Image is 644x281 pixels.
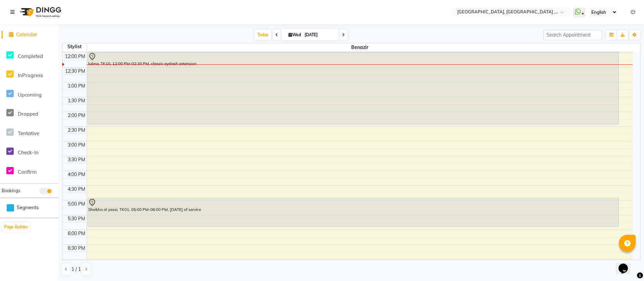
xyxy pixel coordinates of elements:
[2,188,20,193] span: Bookings
[66,127,87,134] div: 2:30 PM
[88,198,619,226] div: Sheikha al yassi, TK01, 05:00 PM-06:00 PM, [DATE] of service
[66,260,87,267] div: 7:00 PM
[18,111,38,117] span: Dropped
[88,52,619,124] div: lubna, TK10, 12:00 PM-02:30 PM, classic eyelash extension
[2,222,30,232] button: Page Builder
[62,43,87,50] div: Stylist
[17,3,63,21] img: logo
[18,53,43,59] span: Completed
[64,53,87,60] div: 12:00 PM
[16,31,38,38] span: Calendar
[18,130,39,136] span: Tentative
[616,254,637,274] iframe: chat widget
[66,186,87,193] div: 4:30 PM
[66,97,87,104] div: 1:30 PM
[66,82,87,90] div: 1:00 PM
[87,43,633,52] span: Benazir
[66,215,87,222] div: 5:30 PM
[66,156,87,163] div: 3:30 PM
[66,245,87,252] div: 6:30 PM
[66,142,87,149] div: 3:00 PM
[71,266,81,273] span: 1 / 1
[2,31,57,39] a: Calendar
[18,92,42,98] span: Upcoming
[18,169,37,175] span: Confirm
[66,112,87,119] div: 2:00 PM
[287,32,303,37] span: Wed
[255,30,271,40] span: Today
[543,30,602,40] input: Search Appointment
[18,72,43,78] span: InProgress
[17,204,39,211] span: Segments
[303,30,336,40] input: 2025-09-03
[18,149,39,156] span: Check-In
[66,230,87,237] div: 6:00 PM
[66,171,87,178] div: 4:00 PM
[66,201,87,208] div: 5:00 PM
[64,68,87,75] div: 12:30 PM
